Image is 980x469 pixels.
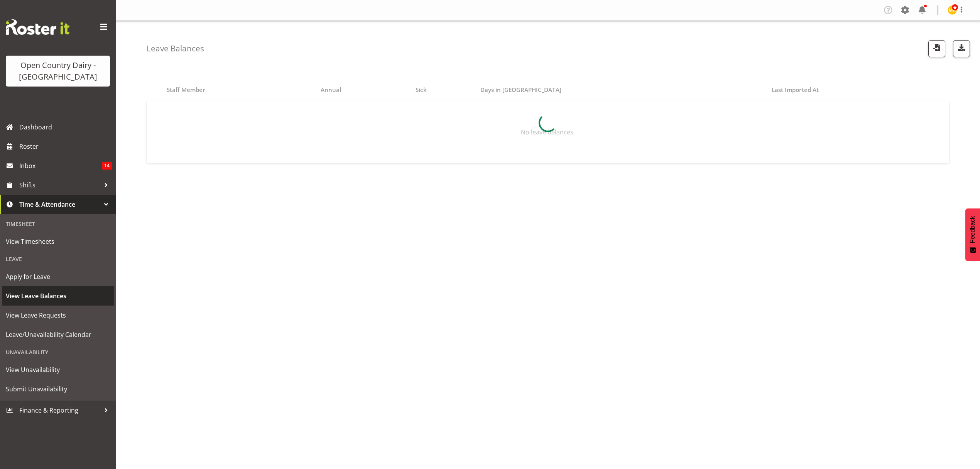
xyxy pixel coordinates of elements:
[19,141,112,152] span: Roster
[6,364,110,376] span: View Unavailability
[14,59,102,83] div: Open Country Dairy - [GEOGRAPHIC_DATA]
[2,360,114,379] a: View Unavailability
[6,290,110,302] span: View Leave Balances
[19,179,100,191] span: Shifts
[19,199,100,210] span: Time & Attendance
[6,309,110,321] span: View Leave Requests
[953,40,970,57] button: Download Leave Balances
[19,404,100,416] span: Finance & Reporting
[2,251,114,267] div: Leave
[6,383,110,395] span: Submit Unavailability
[2,325,114,344] a: Leave/Unavailability Calendar
[6,19,69,35] img: Rosterit website logo
[2,216,114,232] div: Timesheet
[6,236,110,247] span: View Timesheets
[948,5,957,15] img: milk-reception-awarua7542.jpg
[2,344,114,360] div: Unavailability
[6,271,110,282] span: Apply for Leave
[2,379,114,399] a: Submit Unavailability
[2,267,114,286] a: Apply for Leave
[147,44,204,53] h4: Leave Balances
[2,306,114,325] a: View Leave Requests
[19,121,112,133] span: Dashboard
[2,286,114,306] a: View Leave Balances
[6,329,110,340] span: Leave/Unavailability Calendar
[969,216,976,243] span: Feedback
[928,40,945,57] button: Import Leave Balances
[965,208,980,261] button: Feedback - Show survey
[2,232,114,251] a: View Timesheets
[102,162,112,170] span: 14
[19,160,102,172] span: Inbox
